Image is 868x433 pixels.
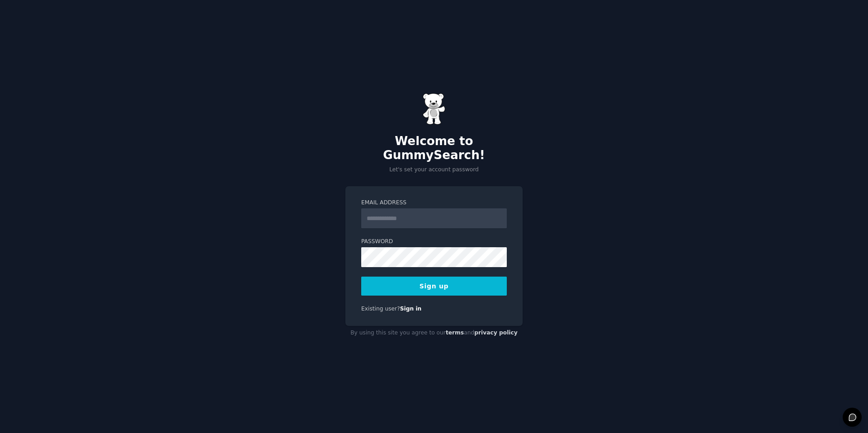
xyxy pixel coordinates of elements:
span: Existing user? [361,306,400,312]
img: Gummy Bear [423,93,445,125]
label: Email Address [361,199,507,207]
button: Sign up [361,277,507,296]
a: terms [446,329,464,336]
a: privacy policy [474,329,518,336]
p: Let's set your account password [345,166,523,174]
h2: Welcome to GummySearch! [345,134,523,163]
div: By using this site you agree to our and [345,326,523,340]
a: Sign in [400,306,422,312]
label: Password [361,238,507,246]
